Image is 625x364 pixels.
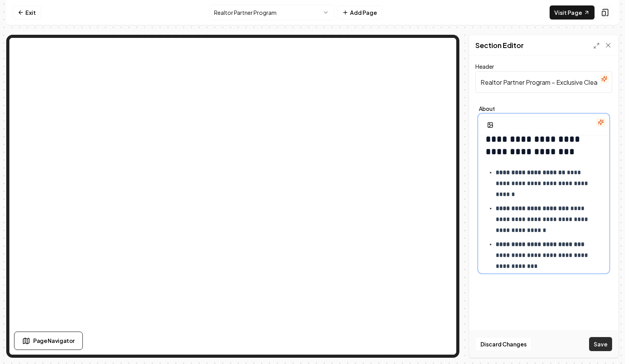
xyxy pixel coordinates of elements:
button: Add Page [337,5,382,20]
label: About [479,106,609,111]
span: Page Navigator [33,337,75,345]
button: Save [589,337,612,351]
a: Exit [12,5,41,20]
button: Discard Changes [475,337,532,351]
button: Page Navigator [14,332,83,350]
button: Add Image [482,118,498,132]
a: Visit Page [550,5,595,20]
label: Header [475,63,494,70]
h2: Section Editor [475,40,524,51]
input: Header [475,71,612,93]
